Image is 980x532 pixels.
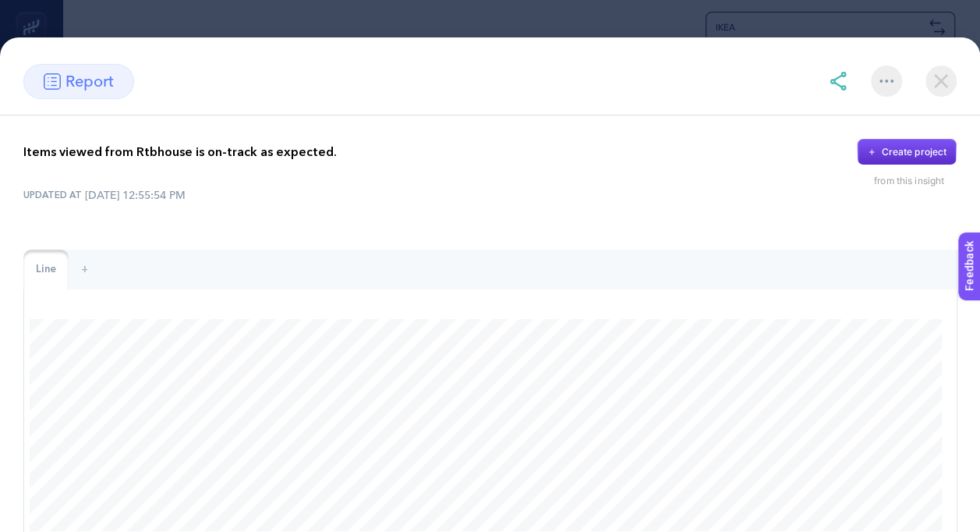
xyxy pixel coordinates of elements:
div: + [69,250,101,290]
time: [DATE] 12:55:54 PM [85,187,186,203]
span: report [65,69,114,93]
div: from this insight [874,175,957,187]
p: Items viewed from Rtbhouse is on-track as expected. [23,143,337,161]
div: Create project [881,146,946,158]
img: More options [879,80,893,83]
button: Create project [857,139,957,165]
div: Line [23,250,69,290]
span: Feedback [9,5,59,17]
img: close-dialog [925,66,957,97]
img: share [829,72,847,90]
span: UPDATED AT [23,189,82,201]
img: report [44,73,61,90]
